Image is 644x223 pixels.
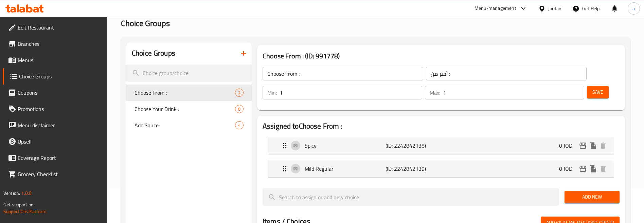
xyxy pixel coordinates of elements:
[126,64,252,82] input: search
[235,122,243,129] span: 4
[578,141,588,151] button: edit
[268,160,614,177] div: Expand
[18,154,102,162] span: Coverage Report
[632,5,635,12] span: a
[263,157,620,180] li: Expand
[132,48,175,58] h2: Choice Groups
[18,105,102,113] span: Promotions
[305,165,386,173] p: Mild Regular
[18,121,102,129] span: Menu disclaimer
[3,207,47,216] a: Support.OpsPlatform
[475,4,516,13] div: Menu-management
[3,200,35,209] span: Get support on:
[135,89,235,97] span: Choose From :
[570,193,614,201] span: Add New
[268,137,614,154] div: Expand
[386,165,440,173] p: (ID: 2242842139)
[588,164,598,174] button: duplicate
[588,141,598,151] button: duplicate
[3,101,108,117] a: Promotions
[3,19,108,36] a: Edit Restaurant
[3,36,108,52] a: Branches
[548,5,561,12] div: Jordan
[3,85,108,101] a: Coupons
[121,16,170,31] span: Choice Groups
[18,137,102,146] span: Upsell
[126,117,252,133] div: Add Sauce:4
[386,142,440,150] p: (ID: 2242842138)
[235,106,243,112] span: 8
[263,51,620,61] h3: Choose From : (ID: 991778)
[3,133,108,150] a: Upsell
[126,101,252,117] div: Choose Your Drink :8
[430,89,440,97] p: Max:
[267,89,277,97] p: Min:
[18,56,102,64] span: Menus
[559,165,578,173] p: 0 JOD
[3,117,108,133] a: Menu disclaimer
[263,134,620,157] li: Expand
[559,142,578,150] p: 0 JOD
[263,121,620,131] h2: Assigned to Choose From :
[598,141,608,151] button: delete
[592,88,603,96] span: Save
[3,166,108,182] a: Grocery Checklist
[235,121,244,129] div: Choices
[3,68,108,85] a: Choice Groups
[578,164,588,174] button: edit
[3,189,20,198] span: Version:
[587,86,609,98] button: Save
[19,72,102,80] span: Choice Groups
[135,105,235,113] span: Choose Your Drink :
[18,23,102,32] span: Edit Restaurant
[18,170,102,178] span: Grocery Checklist
[3,52,108,68] a: Menus
[565,191,620,203] button: Add New
[18,89,102,97] span: Coupons
[598,164,608,174] button: delete
[135,121,235,129] span: Add Sauce:
[235,105,244,113] div: Choices
[263,188,559,206] input: search
[18,40,102,48] span: Branches
[235,90,243,96] span: 2
[126,85,252,101] div: Choose From :2
[21,189,32,198] span: 1.0.0
[3,150,108,166] a: Coverage Report
[305,142,386,150] p: Spicy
